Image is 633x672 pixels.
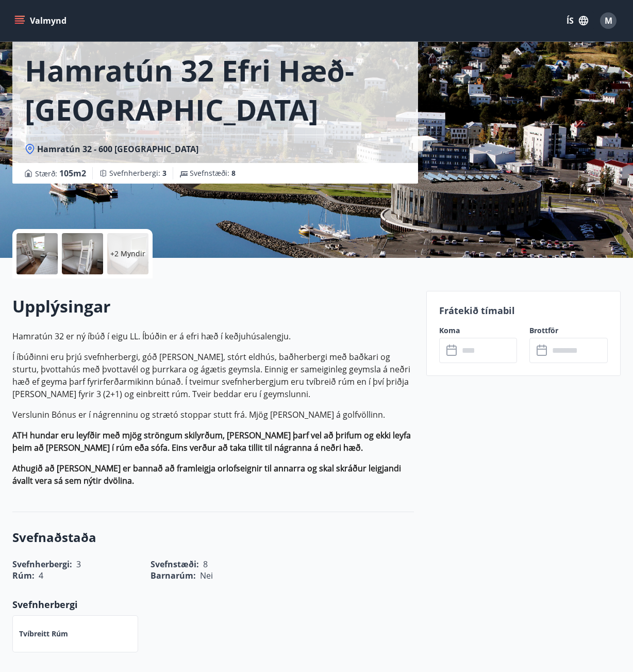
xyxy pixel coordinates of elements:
[35,167,86,179] span: Stærð :
[110,249,145,259] p: +2 Myndir
[19,629,68,639] p: Tvíbreitt rúm
[12,295,414,318] h2: Upplýsingar
[12,330,414,342] p: Hamratún 32 er ný íbúð í eigu LL. Íbúðin er á efri hæð í keðjuhúsalengju.
[439,325,518,336] label: Koma
[200,570,213,581] span: Nei
[12,11,71,30] button: menu
[190,168,236,178] span: Svefnstæði :
[39,570,43,581] span: 4
[529,325,608,336] label: Brottför
[12,570,35,581] span: Rúm :
[12,408,414,421] p: Verslunin Bónus er í nágrenninu og strætó stoppar stutt frá. Mjög [PERSON_NAME] á golfvöllinn.
[12,430,411,453] strong: ATH hundar eru leyfðir með mjög ströngum skilyrðum, [PERSON_NAME] þarf vel að þrifum og ekki leyf...
[12,598,414,611] p: Svefnherbergi
[59,168,86,179] span: 105 m2
[561,11,594,30] button: ÍS
[596,8,621,33] button: M
[605,15,612,26] span: M
[12,351,414,400] p: Í íbúðinni eru þrjú svefnherbergi, góð [PERSON_NAME], stórt eldhús, baðherbergi með baðkari og st...
[439,304,608,317] p: Frátekið tímabil
[12,529,414,546] h3: Svefnaðstaða
[231,168,236,178] span: 8
[109,168,166,178] span: Svefnherbergi :
[162,168,166,178] span: 3
[25,51,406,129] h1: Hamratún 32 efri hæð- [GEOGRAPHIC_DATA]
[151,570,196,581] span: Barnarúm :
[37,143,198,155] span: Hamratún 32 - 600 [GEOGRAPHIC_DATA]
[12,463,401,486] strong: Athugið að [PERSON_NAME] er bannað að framleigja orlofseignir til annarra og skal skráður leigjan...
